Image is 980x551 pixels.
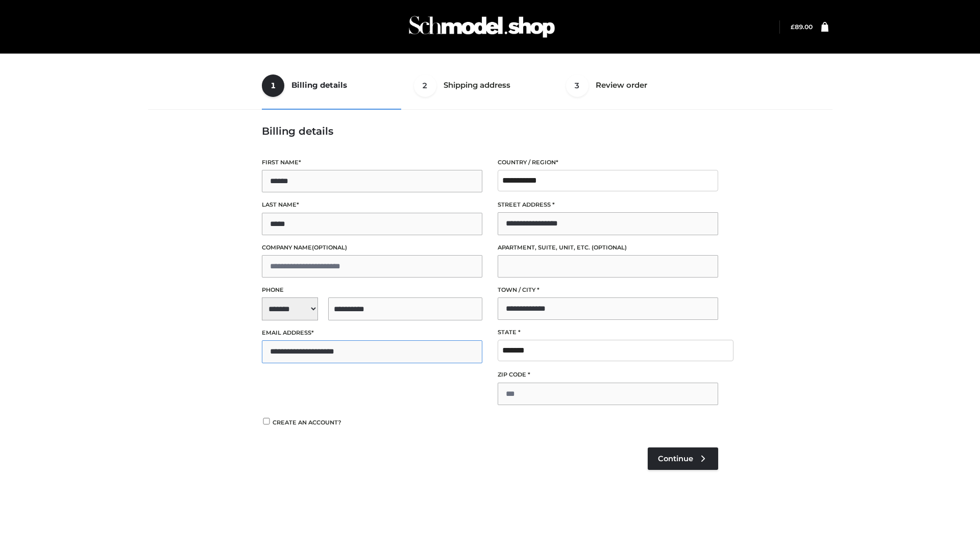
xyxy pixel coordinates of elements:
label: Street address [498,200,718,210]
a: Continue [648,447,718,470]
span: Create an account? [273,419,341,426]
label: Email address [262,328,482,338]
label: Apartment, suite, unit, etc. [498,243,718,253]
label: First name [262,158,482,167]
a: £89.00 [791,23,813,31]
span: Continue [658,454,693,463]
label: Country / Region [498,158,718,167]
input: Create an account? [262,418,271,424]
img: Schmodel Admin 964 [405,7,558,47]
label: Company name [262,243,482,253]
label: State [498,328,718,337]
label: Last name [262,200,482,210]
span: £ [791,23,795,31]
label: Phone [262,285,482,295]
span: (optional) [312,244,347,251]
bdi: 89.00 [791,23,813,31]
h3: Billing details [262,125,718,137]
span: (optional) [592,244,627,251]
label: ZIP Code [498,370,718,380]
label: Town / City [498,285,718,295]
